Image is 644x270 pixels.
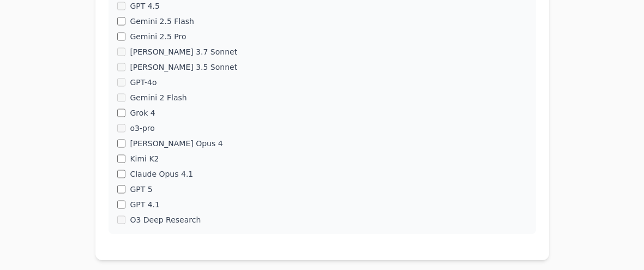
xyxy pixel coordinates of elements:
[130,77,157,88] label: GPT-4o
[130,62,237,73] label: [PERSON_NAME] 3.5 Sonnet
[130,107,155,118] label: Grok 4
[130,184,152,195] label: GPT 5
[130,1,160,11] label: GPT 4.5
[130,169,193,179] label: Claude Opus 4.1
[130,92,186,103] label: Gemini 2 Flash
[130,153,159,164] label: Kimi K2
[130,46,237,57] label: [PERSON_NAME] 3.7 Sonnet
[130,138,222,149] label: [PERSON_NAME] Opus 4
[130,214,201,225] label: O3 Deep Research
[130,123,154,134] label: o3-pro
[130,31,186,42] label: Gemini 2.5 Pro
[130,199,160,210] label: GPT 4.1
[130,16,194,27] label: Gemini 2.5 Flash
